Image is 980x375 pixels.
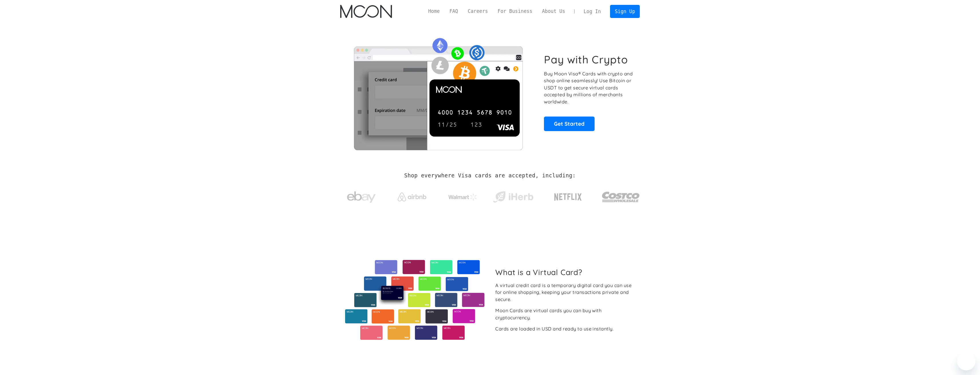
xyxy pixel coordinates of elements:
a: Home [423,8,445,15]
a: Sign Up [610,5,640,18]
img: Moon Logo [340,5,392,18]
img: Costco [602,186,640,208]
h2: Shop everywhere Visa cards are accepted, including: [404,173,576,179]
div: A virtual credit card is a temporary digital card you can use for online shopping, keeping your t... [495,282,635,303]
a: Careers [463,8,493,15]
a: home [340,5,392,18]
a: Costco [602,181,640,210]
a: iHerb [492,184,534,207]
img: Netflix [554,190,582,204]
a: FAQ [445,8,463,15]
a: ebay [340,183,383,209]
img: Moon Cards let you spend your crypto anywhere Visa is accepted. [340,34,536,150]
a: Walmart [441,188,484,203]
div: Moon Cards are virtual cards you can buy with cryptocurrency. [495,307,635,321]
img: Airbnb [398,192,426,201]
a: Netflix [543,184,594,207]
a: About Us [537,8,570,15]
img: iHerb [492,190,534,204]
img: Virtual cards from Moon [344,260,485,340]
a: Airbnb [391,187,433,204]
a: For Business [493,8,537,15]
img: ebay [347,188,376,206]
div: Cards are loaded in USD and ready to use instantly. [495,325,613,332]
img: Walmart [448,194,477,200]
p: Buy Moon Visa® Cards with crypto and shop online seamlessly! Use Bitcoin or USDT to get secure vi... [544,70,633,105]
h2: What is a Virtual Card? [495,268,635,277]
iframe: Кнопка запуска окна обмена сообщениями [957,352,975,370]
a: Get Started [544,117,595,131]
h1: Pay with Crypto [544,53,628,66]
a: Log In [579,5,606,18]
